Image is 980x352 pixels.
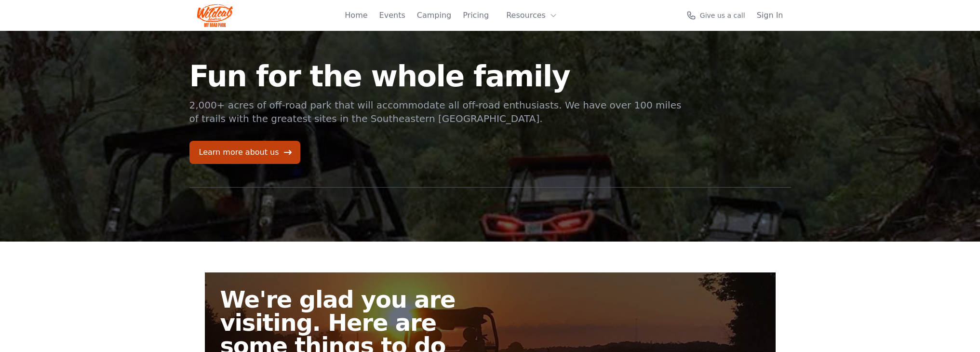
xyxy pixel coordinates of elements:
[189,62,683,91] h1: Fun for the whole family
[189,141,300,164] a: Learn more about us
[700,11,745,20] span: Give us a call
[345,10,367,21] a: Home
[463,10,489,21] a: Pricing
[686,11,745,20] a: Give us a call
[379,10,405,21] a: Events
[417,10,451,21] a: Camping
[189,98,683,125] p: 2,000+ acres of off-road park that will accommodate all off-road enthusiasts. We have over 100 mi...
[757,10,783,21] a: Sign In
[500,6,563,25] button: Resources
[197,4,233,27] img: Wildcat Logo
